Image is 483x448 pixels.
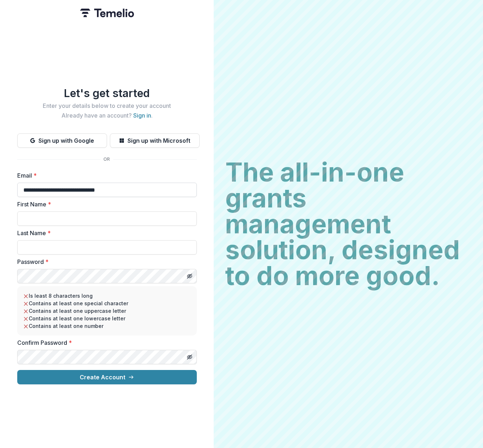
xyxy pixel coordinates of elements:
[110,133,200,148] button: Sign up with Microsoft
[17,171,192,180] label: Email
[17,257,192,266] label: Password
[17,87,197,100] h1: Let's get started
[17,229,192,237] label: Last Name
[80,9,134,17] img: Temelio
[184,351,195,363] button: Toggle password visibility
[17,370,197,384] button: Create Account
[23,300,191,307] li: Contains at least one special character
[17,338,192,347] label: Confirm Password
[23,307,191,315] li: Contains at least one uppercase letter
[17,112,197,119] h2: Already have an account? .
[23,315,191,322] li: Contains at least one lowercase letter
[17,133,107,148] button: Sign up with Google
[23,322,191,330] li: Contains at least one number
[17,200,192,209] label: First Name
[133,112,151,119] a: Sign in
[23,292,191,300] li: Is least 8 characters long
[184,270,195,282] button: Toggle password visibility
[17,102,197,109] h2: Enter your details below to create your account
